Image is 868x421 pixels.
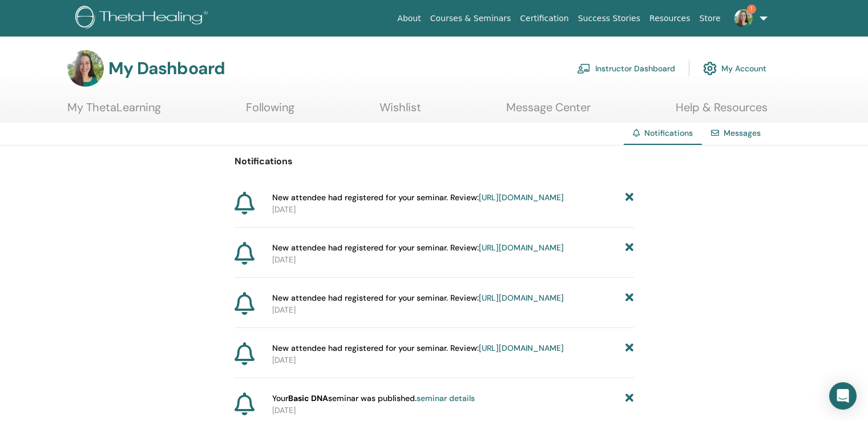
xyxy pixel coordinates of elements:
[577,56,675,81] a: Instructor Dashboard
[644,128,693,138] span: Notifications
[574,8,645,29] a: Success Stories
[645,8,695,29] a: Resources
[272,304,634,316] p: [DATE]
[479,293,564,303] a: [URL][DOMAIN_NAME]
[380,100,421,123] a: Wishlist
[703,56,766,81] a: My Account
[515,8,573,29] a: Certification
[272,342,564,354] span: New attendee had registered for your seminar. Review:
[272,192,564,204] span: New attendee had registered for your seminar. Review:
[272,392,475,404] span: Your seminar was published.
[272,354,634,366] p: [DATE]
[288,393,328,403] strong: Basic DNA
[417,393,475,403] a: seminar details
[75,6,212,31] img: logo.png
[479,242,564,253] a: [URL][DOMAIN_NAME]
[724,128,761,138] a: Messages
[479,192,564,203] a: [URL][DOMAIN_NAME]
[506,100,591,123] a: Message Center
[676,100,768,123] a: Help & Resources
[734,9,753,27] img: default.jpg
[695,8,725,29] a: Store
[67,100,161,123] a: My ThetaLearning
[246,100,294,123] a: Following
[426,8,516,29] a: Courses & Seminars
[235,155,634,168] p: Notifications
[272,254,634,266] p: [DATE]
[829,382,857,410] div: Open Intercom Messenger
[393,8,425,29] a: About
[272,242,564,254] span: New attendee had registered for your seminar. Review:
[272,204,634,216] p: [DATE]
[479,343,564,353] a: [URL][DOMAIN_NAME]
[703,59,717,78] img: cog.svg
[272,292,564,304] span: New attendee had registered for your seminar. Review:
[108,58,225,79] h3: My Dashboard
[272,404,634,416] p: [DATE]
[747,5,756,14] span: 1
[577,63,591,74] img: chalkboard-teacher.svg
[67,50,104,87] img: default.jpg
